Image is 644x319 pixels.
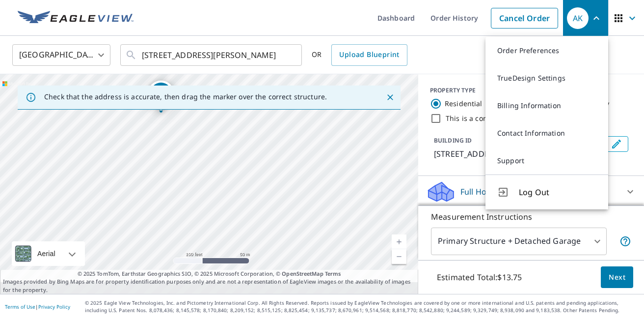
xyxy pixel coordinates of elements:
div: Aerial [12,241,85,266]
a: Terms of Use [5,303,35,310]
a: Cancel Order [491,8,558,29]
span: Upload Blueprint [339,49,399,61]
a: Upload Blueprint [331,44,407,66]
p: BUILDING ID [434,136,472,145]
button: Next [601,266,633,289]
div: [GEOGRAPHIC_DATA] [12,41,110,69]
p: Check that the address is accurate, then drag the marker over the correct structure. [44,92,327,101]
p: © 2025 Eagle View Technologies, Inc. and Pictometry International Corp. All Rights Reserved. Repo... [85,299,639,314]
label: This is a complex [446,114,504,123]
div: Full House ProductsNew [426,180,636,203]
div: Dropped pin, building 1, Residential property, 9042 Lometa Ln Port Richey, FL 34668 [148,81,174,111]
p: Full House Products [460,186,537,198]
a: Terms [325,270,341,277]
a: Support [485,147,608,174]
div: OR [312,44,407,66]
p: [STREET_ADDRESS][PERSON_NAME] [434,148,601,160]
a: Current Level 18, Zoom Out [392,249,406,264]
input: Search by address or latitude-longitude [142,41,282,69]
a: Current Level 18, Zoom In [392,234,406,249]
div: PROPERTY TYPE [430,86,632,95]
label: Multi-Family [567,99,609,109]
div: Aerial [34,241,58,266]
a: TrueDesign Settings [485,64,608,92]
p: Measurement Instructions [431,211,631,223]
span: Your report will include the primary structure and a detached garage if one exists. [619,235,631,247]
button: Close [384,91,397,104]
div: AK [567,7,589,29]
div: Primary Structure + Detached Garage [431,228,607,255]
span: © 2025 TomTom, Earthstar Geographics SIO, © 2025 Microsoft Corporation, © [78,270,341,278]
a: Contact Information [485,119,608,147]
p: Estimated Total: $13.75 [429,266,530,288]
p: | [5,304,70,310]
button: Edit building 1 [605,136,628,152]
span: Log Out [519,186,596,198]
a: OpenStreetMap [282,270,323,277]
label: Residential [445,99,483,109]
img: EV Logo [18,11,134,26]
a: Order Preferences [485,37,608,64]
button: Log Out [485,174,608,209]
a: Billing Information [485,92,608,119]
a: Privacy Policy [38,303,70,310]
span: Next [609,271,625,284]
